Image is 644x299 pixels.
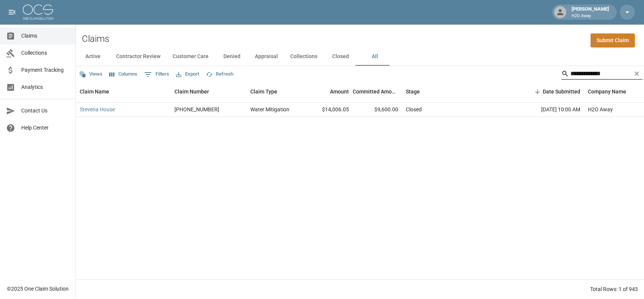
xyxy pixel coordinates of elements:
[174,106,219,113] div: 059-443-602
[204,68,235,80] button: Refresh
[516,103,584,117] div: [DATE] 10:00 AM
[532,86,543,97] button: Sort
[174,68,201,80] button: Export
[631,68,642,79] button: Clear
[77,68,104,80] button: Views
[330,81,349,102] div: Amount
[21,66,69,74] span: Payment Tracking
[353,81,402,102] div: Committed Amount
[406,81,420,102] div: Stage
[166,47,215,66] button: Customer Care
[80,106,115,113] a: Stevena House
[516,81,584,102] div: Date Submitted
[23,5,53,20] img: ocs-logo-white-transparent.png
[561,68,642,81] div: Search
[21,32,69,40] span: Claims
[5,5,20,20] button: open drawer
[21,49,69,57] span: Collections
[358,47,392,66] button: All
[247,81,303,102] div: Claim Type
[250,81,277,102] div: Claim Type
[21,124,69,132] span: Help Center
[543,81,580,102] div: Date Submitted
[250,106,289,113] div: Water Mitigation
[110,47,166,66] button: Contractor Review
[21,107,69,115] span: Contact Us
[249,47,284,66] button: Appraisal
[174,81,209,102] div: Claim Number
[353,103,402,117] div: $9,600.00
[406,106,422,113] div: Closed
[76,47,110,66] button: Active
[588,81,626,102] div: Company Name
[21,83,69,91] span: Analytics
[591,33,635,47] a: Submit Claim
[80,81,109,102] div: Claim Name
[324,47,358,66] button: Closed
[7,285,69,293] div: © 2025 One Claim Solution
[142,68,171,81] button: Show filters
[171,81,247,102] div: Claim Number
[82,33,109,44] h2: Claims
[590,285,638,293] div: Total Rows: 1 of 943
[76,81,171,102] div: Claim Name
[353,81,398,102] div: Committed Amount
[303,81,353,102] div: Amount
[76,47,644,66] div: dynamic tabs
[572,13,609,19] p: H2O Away
[402,81,516,102] div: Stage
[569,5,612,19] div: [PERSON_NAME]
[303,103,353,117] div: $14,006.05
[215,47,249,66] button: Denied
[588,106,613,113] div: H2O Away
[107,68,139,80] button: Select columns
[284,47,324,66] button: Collections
